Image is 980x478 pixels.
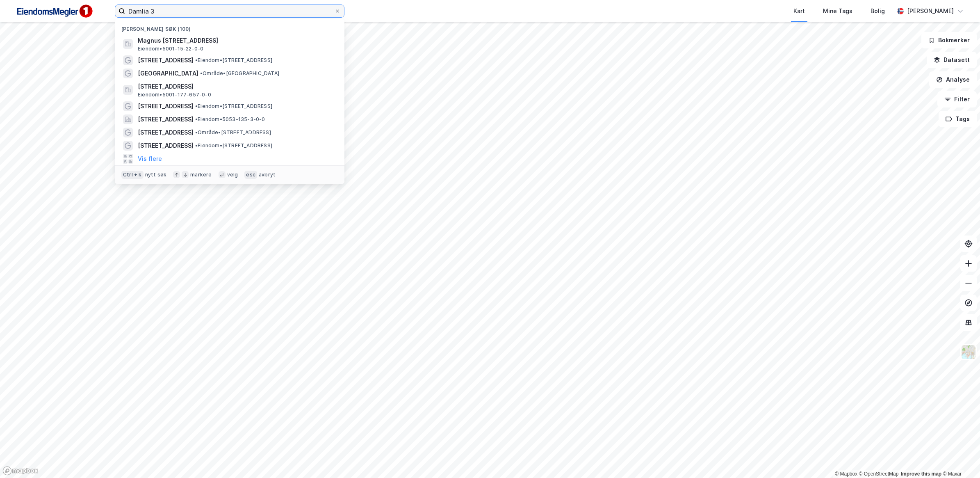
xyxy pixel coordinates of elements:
span: Eiendom • [STREET_ADDRESS] [195,57,272,64]
span: • [195,103,198,109]
a: Mapbox [835,471,857,477]
span: Eiendom • 5053-135-3-0-0 [195,116,265,123]
div: velg [227,172,238,178]
span: Eiendom • 5001-15-22-0-0 [138,46,203,52]
div: avbryt [259,172,276,178]
span: [GEOGRAPHIC_DATA] [138,69,198,78]
button: Vis flere [138,154,162,164]
a: OpenStreetMap [859,471,899,477]
span: • [195,142,198,149]
span: • [195,129,198,135]
div: nytt søk [145,172,167,178]
iframe: Chat Widget [939,439,980,478]
span: • [195,57,198,63]
span: Område • [STREET_ADDRESS] [195,129,271,136]
span: • [195,116,198,122]
span: Magnus [STREET_ADDRESS] [138,36,335,46]
div: [PERSON_NAME] søk (100) [115,19,344,34]
span: [STREET_ADDRESS] [138,128,194,137]
span: [STREET_ADDRESS] [138,114,194,124]
span: Eiendom • 5001-177-657-0-0 [138,91,211,98]
span: Område • [GEOGRAPHIC_DATA] [200,70,279,77]
a: Improve this map [901,471,941,477]
div: esc [244,171,257,179]
div: [PERSON_NAME] [907,6,954,16]
input: Søk på adresse, matrikkel, gårdeiere, leietakere eller personer [125,5,334,17]
button: Bokmerker [921,32,977,48]
span: [STREET_ADDRESS] [138,101,194,111]
div: Kart [793,6,805,16]
button: Filter [937,91,977,107]
a: Mapbox homepage [2,466,39,476]
div: markere [190,172,212,178]
button: Tags [939,111,977,127]
span: [STREET_ADDRESS] [138,82,335,91]
button: Datasett [927,52,977,68]
img: Z [961,344,976,360]
span: [STREET_ADDRESS] [138,141,194,151]
div: Bolig [871,6,885,16]
span: Eiendom • [STREET_ADDRESS] [195,142,272,149]
span: • [200,70,203,76]
span: Eiendom • [STREET_ADDRESS] [195,103,272,110]
span: [STREET_ADDRESS] [138,55,194,65]
img: F4PB6Px+NJ5v8B7XTbfpPpyloAAAAASUVORK5CYII= [13,2,95,21]
div: Mine Tags [823,6,852,16]
button: Analyse [929,71,977,88]
div: Kontrollprogram for chat [939,439,980,478]
div: Ctrl + k [121,171,144,179]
